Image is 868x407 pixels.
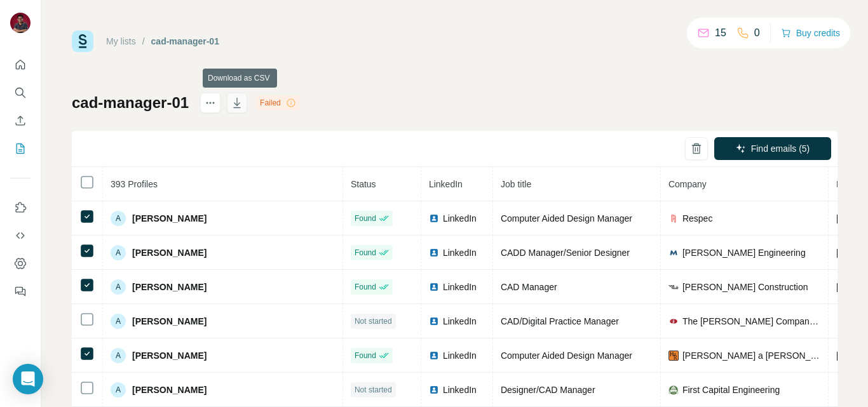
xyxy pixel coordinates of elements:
[111,382,126,397] div: A
[355,384,392,396] span: Not started
[10,196,31,219] button: Use Surfe on LinkedIn
[751,142,810,155] span: Find emails (5)
[501,316,619,326] span: CAD/Digital Practice Manager
[355,281,376,293] span: Found
[111,179,158,189] span: 393 Profiles
[501,213,632,224] span: Computer Aided Design Manager
[111,314,126,329] div: A
[132,212,207,225] span: [PERSON_NAME]
[668,248,679,258] img: company-logo
[429,213,439,224] img: LinkedIn logo
[429,350,439,361] img: LinkedIn logo
[443,315,477,328] span: LinkedIn
[355,213,376,224] span: Found
[443,246,477,259] span: LinkedIn
[682,349,820,362] span: [PERSON_NAME] a [PERSON_NAME] company
[111,348,126,363] div: A
[10,280,31,303] button: Feedback
[668,213,679,224] img: company-logo
[443,281,477,293] span: LinkedIn
[682,315,820,328] span: The [PERSON_NAME] Companies
[714,137,831,160] button: Find emails (5)
[443,212,477,225] span: LinkedIn
[429,179,463,189] span: LinkedIn
[13,364,43,394] div: Open Intercom Messenger
[132,384,207,396] span: [PERSON_NAME]
[111,279,126,295] div: A
[682,212,712,225] span: Respec
[72,93,189,113] h1: cad-manager-01
[781,24,840,42] button: Buy credits
[200,93,220,113] button: actions
[106,36,136,46] a: My lists
[682,281,808,293] span: [PERSON_NAME] Construction
[682,246,806,259] span: [PERSON_NAME] Engineering
[351,179,376,189] span: Status
[142,35,145,48] li: /
[256,95,300,110] div: Failed
[72,30,93,52] img: Surfe Logo
[355,350,376,361] span: Found
[151,35,219,48] div: cad-manager-01
[10,53,31,76] button: Quick start
[501,350,632,361] span: Computer Aided Design Manager
[10,13,31,33] img: Avatar
[754,25,760,41] p: 0
[10,81,31,104] button: Search
[355,316,392,327] span: Not started
[501,179,531,189] span: Job title
[429,282,439,292] img: LinkedIn logo
[132,246,207,259] span: [PERSON_NAME]
[443,349,477,362] span: LinkedIn
[501,385,595,395] span: Designer/CAD Manager
[111,211,126,226] div: A
[836,179,858,189] span: Email
[132,315,207,328] span: [PERSON_NAME]
[668,316,679,326] img: company-logo
[682,384,780,396] span: First Capital Engineering
[10,137,31,160] button: My lists
[429,248,439,258] img: LinkedIn logo
[668,282,679,292] img: company-logo
[132,281,207,293] span: [PERSON_NAME]
[10,109,31,132] button: Enrich CSV
[429,385,439,395] img: LinkedIn logo
[668,350,679,361] img: company-logo
[668,179,707,189] span: Company
[668,385,679,395] img: company-logo
[501,248,630,258] span: CADD Manager/Senior Designer
[132,349,207,362] span: [PERSON_NAME]
[10,224,31,247] button: Use Surfe API
[355,247,376,258] span: Found
[111,245,126,260] div: A
[10,252,31,275] button: Dashboard
[443,384,477,396] span: LinkedIn
[715,25,726,41] p: 15
[501,282,557,292] span: CAD Manager
[429,316,439,326] img: LinkedIn logo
